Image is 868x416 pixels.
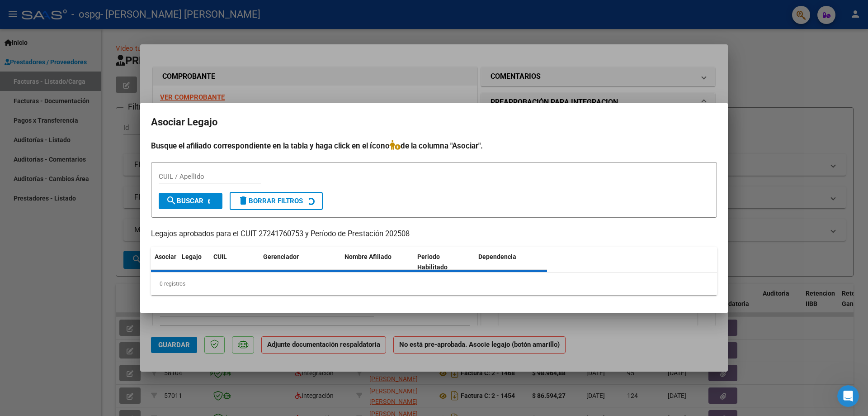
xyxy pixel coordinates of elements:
[182,253,202,260] span: Legajo
[263,253,299,260] span: Gerenciador
[166,195,177,206] mat-icon: search
[151,273,717,295] div: 0 registros
[259,247,341,277] datatable-header-cell: Gerenciador
[837,385,859,407] iframe: Intercom live chat
[238,195,249,206] mat-icon: delete
[230,192,323,210] button: Borrar Filtros
[478,253,516,260] span: Dependencia
[159,193,222,209] button: Buscar
[178,247,210,277] datatable-header-cell: Legajo
[151,114,717,131] h2: Asociar Legajo
[166,197,203,205] span: Buscar
[344,253,392,260] span: Nombre Afiliado
[475,247,547,277] datatable-header-cell: Dependencia
[151,229,717,240] p: Legajos aprobados para el CUIT 27241760753 y Período de Prestación 202508
[151,140,717,152] h4: Busque el afiliado correspondiente en la tabla y haga click en el ícono de la columna "Asociar".
[210,247,259,277] datatable-header-cell: CUIL
[238,197,303,205] span: Borrar Filtros
[414,247,475,277] datatable-header-cell: Periodo Habilitado
[151,247,178,277] datatable-header-cell: Asociar
[213,253,227,260] span: CUIL
[155,253,176,260] span: Asociar
[341,247,414,277] datatable-header-cell: Nombre Afiliado
[417,253,448,271] span: Periodo Habilitado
